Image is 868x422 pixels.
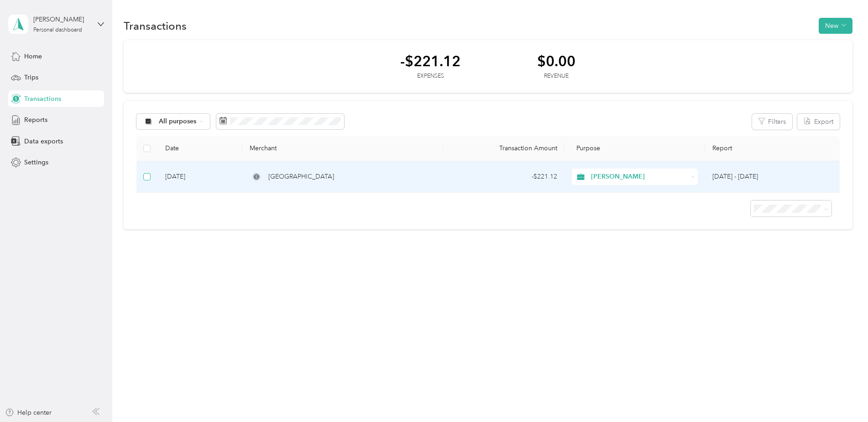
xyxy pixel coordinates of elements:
span: Data exports [24,137,63,146]
div: $0.00 [537,53,575,69]
th: Merchant [242,136,444,161]
span: Settings [24,158,48,167]
span: Trips [24,73,38,82]
th: Transaction Amount [444,136,565,161]
div: - $221.12 [451,172,557,182]
span: [PERSON_NAME] [591,172,688,182]
div: [PERSON_NAME] [33,15,90,24]
iframe: Everlance-gr Chat Button Frame [817,371,868,422]
span: Home [24,52,42,61]
th: Report [705,136,839,161]
th: Date [158,136,242,161]
div: Revenue [537,72,575,80]
span: All purposes [159,118,197,125]
div: Personal dashboard [33,27,82,33]
button: Filters [752,114,792,130]
h1: Transactions [124,21,187,31]
span: [GEOGRAPHIC_DATA] [268,172,334,182]
button: Export [797,114,840,130]
span: Transactions [24,94,61,104]
div: Expenses [400,72,460,80]
td: [DATE] [158,161,242,193]
button: New [819,18,852,34]
button: Help center [5,408,52,417]
td: Sep 1 - 15, 2025 [705,161,839,193]
div: -$221.12 [400,53,460,69]
span: Reports [24,115,47,125]
span: Purpose [572,144,601,152]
